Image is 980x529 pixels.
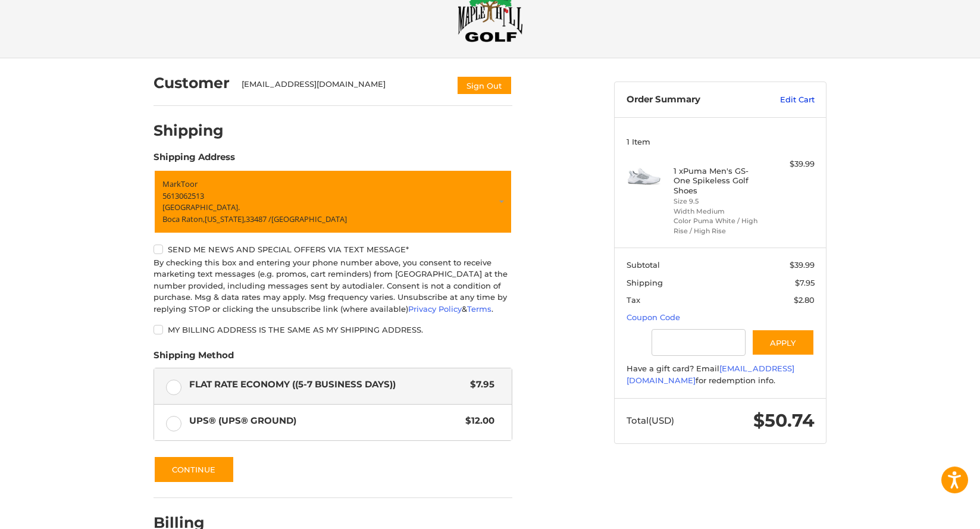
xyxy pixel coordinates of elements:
[154,456,234,483] button: Continue
[674,166,765,195] h4: 1 x Puma Men's GS-One Spikeless Golf Shoes
[162,179,181,189] span: Mark
[242,79,445,95] div: [EMAIL_ADDRESS][DOMAIN_NAME]
[154,74,230,92] h2: Customer
[464,378,494,392] span: $7.95
[753,409,815,431] span: $50.74
[246,214,271,224] span: 33487 /
[795,278,815,287] span: $7.95
[627,363,815,386] div: Have a gift card? Email for redemption info.
[768,158,815,170] div: $39.99
[790,260,815,270] span: $39.99
[162,190,204,201] span: 5613062513
[754,94,815,106] a: Edit Cart
[154,151,235,170] legend: Shipping Address
[154,170,512,234] a: Enter or select a different address
[271,214,347,224] span: [GEOGRAPHIC_DATA]
[162,202,240,212] span: [GEOGRAPHIC_DATA].
[467,304,491,314] a: Terms
[627,260,660,270] span: Subtotal
[674,216,765,236] li: Color Puma White / High Rise / High Rise
[652,329,746,356] input: Gift Certificate or Coupon Code
[189,414,460,428] span: UPS® (UPS® Ground)
[627,137,815,146] h3: 1 Item
[627,278,663,287] span: Shipping
[181,179,198,189] span: Toor
[154,325,512,334] label: My billing address is the same as my shipping address.
[674,196,765,206] li: Size 9.5
[794,295,815,305] span: $2.80
[154,349,234,368] legend: Shipping Method
[627,295,640,305] span: Tax
[154,257,512,315] div: By checking this box and entering your phone number above, you consent to receive marketing text ...
[627,364,794,385] a: [EMAIL_ADDRESS][DOMAIN_NAME]
[205,214,246,224] span: [US_STATE],
[189,378,465,392] span: Flat Rate Economy ((5-7 Business Days))
[154,121,224,140] h2: Shipping
[627,312,680,322] a: Coupon Code
[456,76,512,95] button: Sign Out
[752,329,815,356] button: Apply
[674,206,765,217] li: Width Medium
[408,304,462,314] a: Privacy Policy
[627,415,674,426] span: Total (USD)
[627,94,754,106] h3: Order Summary
[162,214,205,224] span: Boca Raton,
[154,245,512,254] label: Send me news and special offers via text message*
[459,414,494,428] span: $12.00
